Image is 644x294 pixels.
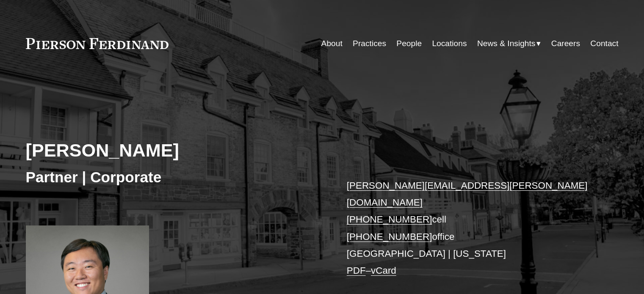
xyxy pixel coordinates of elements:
[590,36,618,52] a: Contact
[353,36,386,52] a: Practices
[432,36,467,52] a: Locations
[477,36,536,51] span: News & Insights
[551,36,580,52] a: Careers
[371,265,396,276] a: vCard
[26,168,322,187] h3: Partner | Corporate
[321,36,343,52] a: About
[26,139,322,161] h2: [PERSON_NAME]
[347,177,594,280] p: cell office [GEOGRAPHIC_DATA] | [US_STATE] –
[347,180,588,208] a: [PERSON_NAME][EMAIL_ADDRESS][PERSON_NAME][DOMAIN_NAME]
[347,214,432,225] a: [PHONE_NUMBER]
[396,36,422,52] a: People
[347,231,432,242] a: [PHONE_NUMBER]
[347,265,366,276] a: PDF
[477,36,541,52] a: folder dropdown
